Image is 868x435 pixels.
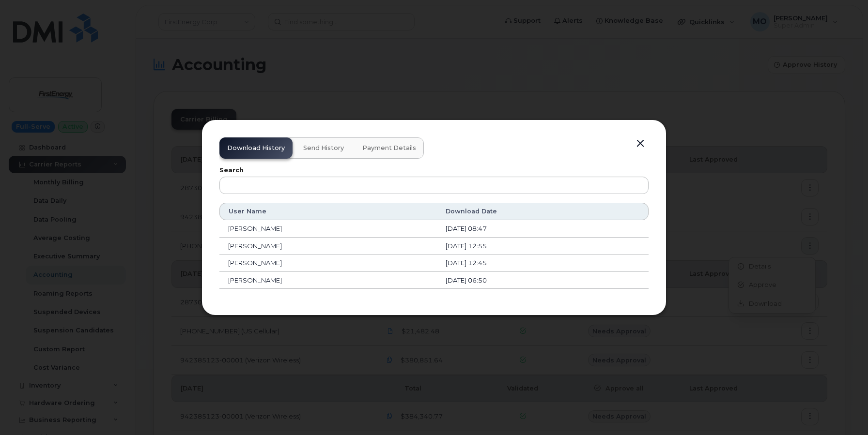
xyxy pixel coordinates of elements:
[219,255,437,272] td: [PERSON_NAME]
[219,220,437,238] td: [PERSON_NAME]
[362,144,416,152] span: Payment Details
[219,203,437,220] th: User Name
[437,203,649,220] th: Download Date
[437,272,649,289] td: [DATE] 06:50
[303,144,344,152] span: Send History
[437,255,649,272] td: [DATE] 12:45
[826,393,861,428] iframe: Messenger Launcher
[219,238,437,255] td: [PERSON_NAME]
[437,238,649,255] td: [DATE] 12:55
[219,167,649,174] label: Search
[219,272,437,289] td: [PERSON_NAME]
[437,220,649,238] td: [DATE] 08:47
